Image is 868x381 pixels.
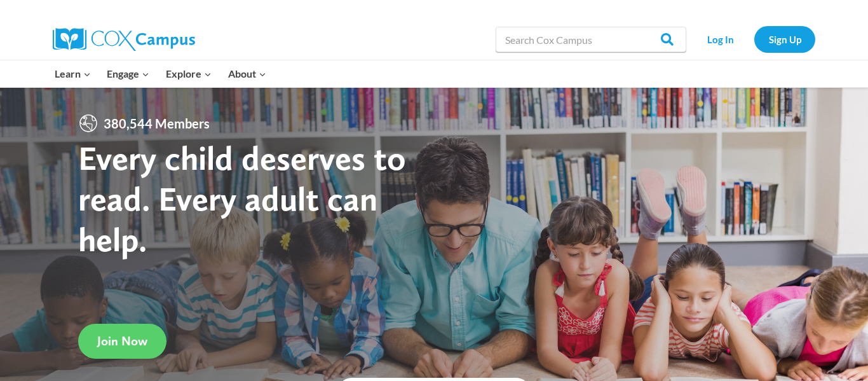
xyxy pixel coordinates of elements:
nav: Primary Navigation [46,60,274,87]
span: Join Now [97,333,147,349]
span: About [228,66,266,82]
a: Sign Up [754,26,815,52]
nav: Secondary Navigation [693,26,815,52]
img: Cox Campus [53,28,195,51]
span: Explore [166,66,212,82]
input: Search Cox Campus [496,27,686,52]
span: 380,544 Members [98,113,215,134]
strong: Every child deserves to read. Every adult can help. [78,137,406,259]
a: Log In [693,26,748,52]
span: Engage [107,66,149,82]
a: Join Now [78,324,166,359]
span: Learn [55,66,91,82]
